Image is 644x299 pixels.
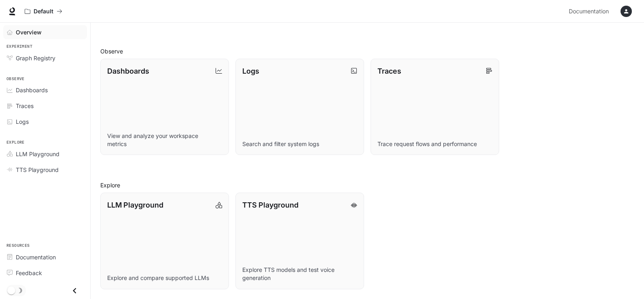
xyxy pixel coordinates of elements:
p: Logs [242,66,259,76]
span: Overview [16,28,42,36]
span: Feedback [16,269,42,277]
p: TTS Playground [242,199,299,210]
p: LLM Playground [107,199,163,210]
a: Logs [3,115,87,129]
span: Documentation [16,253,56,261]
h2: Observe [100,47,634,55]
a: Feedback [3,266,87,280]
p: Trace request flows and performance [377,140,492,148]
span: Traces [16,102,34,110]
a: TTS Playground [3,163,87,177]
button: All workspaces [21,3,66,19]
p: Default [34,8,53,15]
p: Traces [377,66,401,76]
a: Overview [3,25,87,39]
a: Documentation [566,3,615,19]
h2: Explore [100,181,634,189]
button: Close drawer [66,282,84,299]
p: Explore TTS models and test voice generation [242,266,357,282]
a: Dashboards [3,83,87,97]
a: Traces [3,99,87,113]
a: TTS PlaygroundExplore TTS models and test voice generation [235,193,364,289]
span: Dark mode toggle [7,286,15,295]
a: Graph Registry [3,51,87,65]
span: Documentation [569,6,609,17]
p: Dashboards [107,66,149,76]
a: Documentation [3,250,87,264]
a: TracesTrace request flows and performance [371,59,499,155]
span: Logs [16,117,29,126]
p: View and analyze your workspace metrics [107,132,222,148]
a: LLM PlaygroundExplore and compare supported LLMs [100,193,229,289]
span: Graph Registry [16,54,55,62]
span: TTS Playground [16,165,59,174]
a: DashboardsView and analyze your workspace metrics [100,59,229,155]
p: Search and filter system logs [242,140,357,148]
span: Dashboards [16,86,48,94]
a: LLM Playground [3,147,87,161]
p: Explore and compare supported LLMs [107,274,222,282]
span: LLM Playground [16,150,59,158]
a: LogsSearch and filter system logs [235,59,364,155]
